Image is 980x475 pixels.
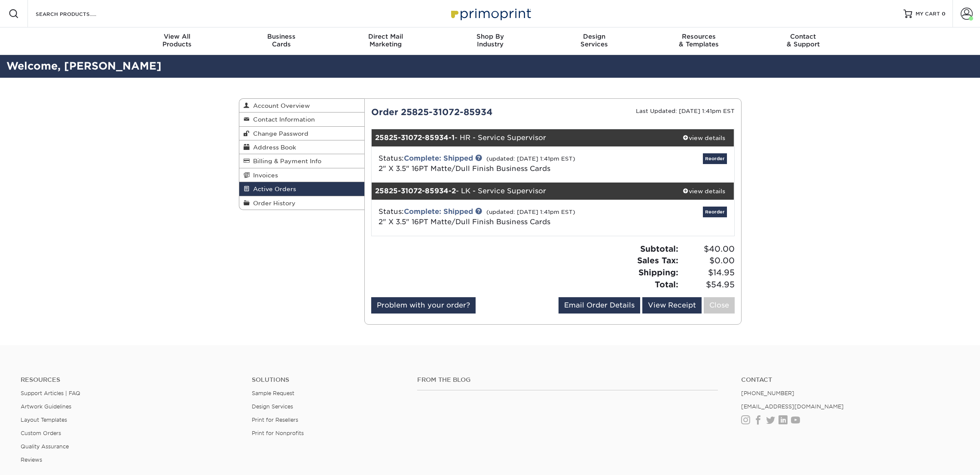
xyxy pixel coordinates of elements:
span: Change Password [250,130,308,137]
a: view details [674,129,734,146]
img: Primoprint [447,4,533,23]
span: Business [229,33,333,40]
a: Active Orders [239,182,365,196]
a: [EMAIL_ADDRESS][DOMAIN_NAME] [741,403,844,410]
div: & Support [751,33,855,48]
a: Sample Request [252,390,294,396]
a: Billing & Payment Info [239,154,365,168]
a: 2" X 3.5" 16PT Matte/Dull Finish Business Cards [379,218,550,226]
a: View Receipt [642,297,702,314]
a: Account Overview [239,99,365,113]
a: Layout Templates [21,417,67,423]
span: Shop By [438,33,542,40]
small: (updated: [DATE] 1:41pm EST) [486,155,575,162]
span: Direct Mail [333,33,438,40]
a: Invoices [239,168,365,182]
a: BusinessCards [229,27,333,55]
span: Resources [647,33,751,40]
a: DesignServices [542,27,647,55]
a: Custom Orders [21,430,61,436]
span: Contact [751,33,855,40]
a: Change Password [239,127,365,140]
strong: Sales Tax: [637,256,678,265]
h4: From the Blog [417,376,718,384]
a: Email Order Details [559,297,640,314]
div: Products [125,33,229,48]
a: Contact [741,376,959,384]
span: $0.00 [681,255,735,267]
div: Industry [438,33,542,48]
div: Services [542,33,647,48]
span: Design [542,33,647,40]
div: Status: [372,207,613,227]
a: [PHONE_NUMBER] [741,390,794,396]
div: Order 25825-31072-85934 [365,106,553,119]
span: Active Orders [250,186,296,192]
a: Print for Nonprofits [252,430,304,436]
a: Design Services [252,403,293,410]
strong: Total: [655,280,678,289]
strong: 25825-31072-85934-2 [375,187,456,195]
span: $40.00 [681,243,735,255]
h4: Resources [21,376,239,384]
a: Reviews [21,457,42,463]
div: - HR - Service Supervisor [372,129,674,146]
a: Complete: Shipped [404,207,473,216]
a: Print for Resellers [252,417,298,423]
div: Status: [372,153,613,174]
a: Quality Assurance [21,443,69,450]
a: Close [704,297,735,314]
span: View All [125,33,229,40]
a: Reorder [703,207,727,217]
small: (updated: [DATE] 1:41pm EST) [486,209,575,215]
a: Order History [239,196,365,210]
span: Contact Information [250,116,315,123]
a: Contact Information [239,113,365,126]
a: Direct MailMarketing [333,27,438,55]
div: Marketing [333,33,438,48]
span: MY CART [916,10,940,18]
a: Problem with your order? [371,297,476,314]
span: Account Overview [250,102,310,109]
a: Address Book [239,140,365,154]
div: view details [674,187,734,195]
a: view details [674,183,734,200]
strong: 25825-31072-85934-1 [375,134,455,142]
span: Invoices [250,172,278,179]
a: Shop ByIndustry [438,27,542,55]
strong: Shipping: [638,268,678,277]
a: View AllProducts [125,27,229,55]
span: Order History [250,200,296,207]
span: Address Book [250,144,296,151]
a: 2" X 3.5" 16PT Matte/Dull Finish Business Cards [379,164,550,173]
div: - LK - Service Supervisor [372,183,674,200]
a: Resources& Templates [647,27,751,55]
div: & Templates [647,33,751,48]
span: $54.95 [681,279,735,291]
div: view details [674,134,734,142]
strong: Subtotal: [640,244,678,253]
span: 0 [942,11,946,17]
a: Support Articles | FAQ [21,390,80,396]
a: Contact& Support [751,27,855,55]
a: Reorder [703,153,727,164]
a: Complete: Shipped [404,154,473,162]
input: SEARCH PRODUCTS..... [35,9,119,19]
small: Last Updated: [DATE] 1:41pm EST [636,108,735,114]
h4: Solutions [252,376,404,384]
div: Cards [229,33,333,48]
span: $14.95 [681,267,735,279]
span: Billing & Payment Info [250,158,321,164]
a: Artwork Guidelines [21,403,71,410]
